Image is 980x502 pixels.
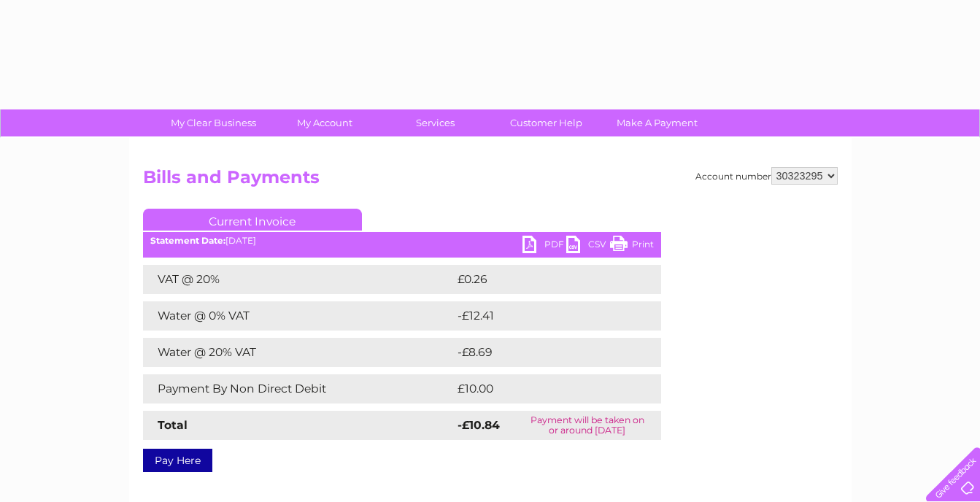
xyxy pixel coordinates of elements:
a: Print [610,236,654,257]
td: -£12.41 [454,301,631,331]
td: Payment will be taken on or around [DATE] [514,411,660,440]
div: [DATE] [143,236,661,246]
a: Services [375,109,495,136]
td: Water @ 20% VAT [143,338,454,367]
td: £10.00 [454,374,631,403]
td: VAT @ 20% [143,265,454,294]
div: Account number [695,167,838,185]
strong: Total [158,418,188,432]
a: Current Invoice [143,209,362,231]
strong: -£10.84 [458,418,500,432]
td: -£8.69 [454,338,630,367]
a: My Account [264,109,385,136]
h2: Bills and Payments [143,167,838,195]
b: Statement Date: [150,235,225,246]
td: Water @ 0% VAT [143,301,454,331]
td: Payment By Non Direct Debit [143,374,454,403]
td: £0.26 [454,265,627,294]
a: CSV [566,236,610,257]
a: My Clear Business [153,109,274,136]
a: PDF [522,236,566,257]
a: Pay Here [143,449,212,472]
a: Customer Help [486,109,606,136]
a: Make A Payment [597,109,717,136]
